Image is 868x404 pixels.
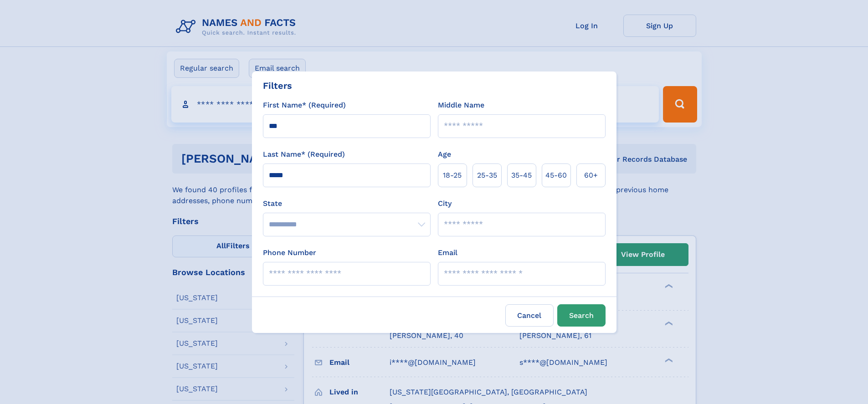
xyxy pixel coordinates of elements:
[545,170,567,181] span: 45‑60
[263,149,345,160] label: Last Name* (Required)
[505,304,554,327] label: Cancel
[263,79,292,92] div: Filters
[263,247,316,258] label: Phone Number
[438,247,457,258] label: Email
[438,100,484,111] label: Middle Name
[557,304,606,327] button: Search
[511,170,532,181] span: 35‑45
[263,198,431,209] label: State
[263,100,346,111] label: First Name* (Required)
[438,149,451,160] label: Age
[584,170,598,181] span: 60+
[443,170,462,181] span: 18‑25
[477,170,497,181] span: 25‑35
[438,198,452,209] label: City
